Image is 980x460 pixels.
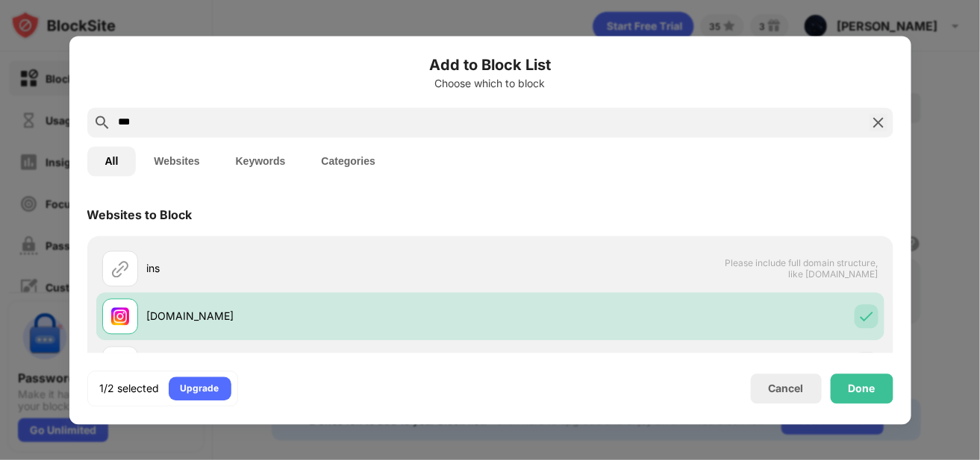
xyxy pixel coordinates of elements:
h6: Add to Block List [87,54,893,76]
img: search.svg [93,113,111,131]
img: url.svg [111,259,129,277]
div: 1/2 selected [100,381,160,396]
div: Done [849,382,876,394]
img: favicons [111,307,129,325]
img: search-close [870,113,887,131]
div: ins [147,261,490,277]
button: Keywords [218,146,304,176]
div: Upgrade [181,381,219,396]
button: Categories [304,146,393,176]
div: Choose which to block [87,78,893,89]
div: Cancel [769,382,804,395]
div: Websites to Block [87,207,193,222]
button: All [87,146,137,176]
span: Please include full domain structure, like [DOMAIN_NAME] [725,257,878,280]
div: [DOMAIN_NAME] [147,309,490,324]
button: Websites [136,146,217,176]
